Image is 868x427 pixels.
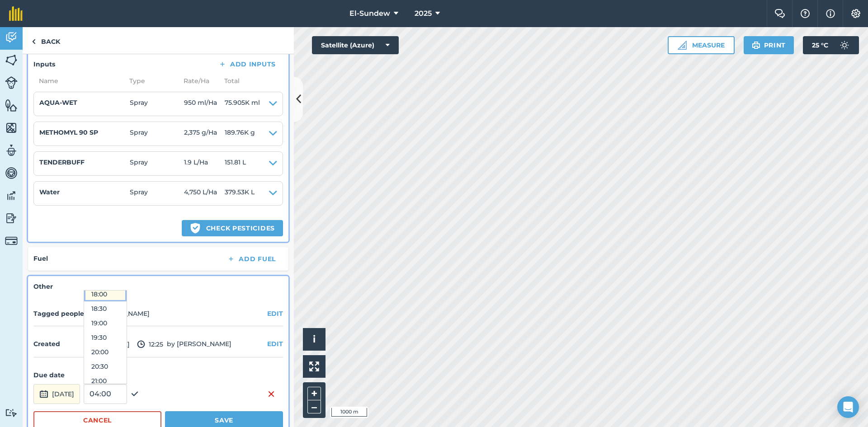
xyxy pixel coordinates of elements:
[850,9,861,18] img: A cog icon
[184,127,225,140] span: 2,375 g / Ha
[130,187,184,200] span: Spray
[23,27,69,54] a: Back
[837,396,859,418] div: Open Intercom Messenger
[137,339,163,350] span: 12:25
[84,301,127,316] button: 18:30
[137,339,145,350] img: svg+xml;base64,PD94bWwgdmVyc2lvbj0iMS4wIiBlbmNvZGluZz0idXRmLTgiPz4KPCEtLSBHZW5lcmF0b3I6IEFkb2JlIE...
[5,31,18,44] img: svg+xml;base64,PD94bWwgdmVyc2lvbj0iMS4wIiBlbmNvZGluZz0idXRmLTgiPz4KPCEtLSBHZW5lcmF0b3I6IEFkb2JlIE...
[5,235,18,247] img: svg+xml;base64,PD94bWwgdmVyc2lvbj0iMS4wIiBlbmNvZGluZz0idXRmLTgiPz4KPCEtLSBHZW5lcmF0b3I6IEFkb2JlIE...
[130,157,184,170] span: Spray
[5,144,18,157] img: svg+xml;base64,PD94bWwgdmVyc2lvbj0iMS4wIiBlbmNvZGluZz0idXRmLTgiPz4KPCEtLSBHZW5lcmF0b3I6IEFkb2JlIE...
[826,8,835,19] img: svg+xml;base64,PHN2ZyB4bWxucz0iaHR0cDovL3d3dy53My5vcmcvMjAwMC9zdmciIHdpZHRoPSIxNyIgaGVpZ2h0PSIxNy...
[130,98,184,110] span: Spray
[184,187,225,200] span: 4,750 L / Ha
[678,41,687,50] img: Ruler icon
[39,187,277,200] summary: WaterSpray4,750 L/Ha379.53K L
[33,282,283,291] h4: Other
[752,40,760,51] img: svg+xml;base64,PHN2ZyB4bWxucz0iaHR0cDovL3d3dy53My5vcmcvMjAwMC9zdmciIHdpZHRoPSIxOSIgaGVpZ2h0PSIyNC...
[225,157,246,170] span: 151.81 L
[835,36,854,54] img: svg+xml;base64,PD94bWwgdmVyc2lvbj0iMS4wIiBlbmNvZGluZz0idXRmLTgiPz4KPCEtLSBHZW5lcmF0b3I6IEFkb2JlIE...
[267,339,283,349] button: EDIT
[131,389,139,399] img: svg+xml;base64,PHN2ZyB4bWxucz0iaHR0cDovL3d3dy53My5vcmcvMjAwMC9zdmciIHdpZHRoPSIxOCIgaGVpZ2h0PSIyNC...
[39,98,277,110] summary: AQUA-WETSpray950 ml/Ha75.905K ml
[84,359,127,374] button: 20:30
[39,389,48,399] img: svg+xml;base64,PD94bWwgdmVyc2lvbj0iMS4wIiBlbmNvZGluZz0idXRmLTgiPz4KPCEtLSBHZW5lcmF0b3I6IEFkb2JlIE...
[184,98,225,110] span: 950 ml / Ha
[5,53,18,67] img: svg+xml;base64,PHN2ZyB4bWxucz0iaHR0cDovL3d3dy53My5vcmcvMjAwMC9zdmciIHdpZHRoPSI1NiIgaGVpZ2h0PSI2MC...
[39,187,130,197] h4: Water
[803,36,859,54] button: 25 °C
[84,374,127,388] button: 21:00
[39,157,277,170] summary: TENDERBUFFSpray1.9 L/Ha151.81 L
[84,316,127,330] button: 19:00
[744,36,794,54] button: Print
[211,58,283,70] button: Add Inputs
[225,127,255,140] span: 189.76K g
[313,333,316,345] span: i
[33,339,91,349] h4: Created
[39,127,130,137] h4: METHOMYL 90 SP
[309,361,319,371] img: Four arrows, one pointing top left, one top right, one bottom right and the last bottom left
[9,6,23,21] img: fieldmargin Logo
[312,36,399,54] button: Satellite (Azure)
[5,121,18,135] img: svg+xml;base64,PHN2ZyB4bWxucz0iaHR0cDovL3d3dy53My5vcmcvMjAwMC9zdmciIHdpZHRoPSI1NiIgaGVpZ2h0PSI2MC...
[130,127,184,140] span: Spray
[39,127,277,140] summary: METHOMYL 90 SPSpray2,375 g/Ha189.76K g
[225,187,255,200] span: 379.53K L
[33,384,80,404] button: [DATE]
[84,287,127,301] button: 18:00
[5,189,18,202] img: svg+xml;base64,PD94bWwgdmVyc2lvbj0iMS4wIiBlbmNvZGluZz0idXRmLTgiPz4KPCEtLSBHZW5lcmF0b3I6IEFkb2JlIE...
[124,76,178,86] span: Type
[220,253,283,265] button: Add Fuel
[5,408,18,417] img: svg+xml;base64,PD94bWwgdmVyc2lvbj0iMS4wIiBlbmNvZGluZz0idXRmLTgiPz4KPCEtLSBHZW5lcmF0b3I6IEFkb2JlIE...
[225,98,260,110] span: 75.905K ml
[182,220,283,236] button: Check pesticides
[774,9,785,18] img: Two speech bubbles overlapping with the left bubble in the forefront
[33,309,91,319] h4: Tagged people
[33,253,48,263] h4: Fuel
[267,309,283,319] button: EDIT
[39,98,130,108] h4: AQUA-WET
[303,328,325,351] button: i
[5,99,18,112] img: svg+xml;base64,PHN2ZyB4bWxucz0iaHR0cDovL3d3dy53My5vcmcvMjAwMC9zdmciIHdpZHRoPSI1NiIgaGVpZ2h0PSI2MC...
[5,211,18,225] img: svg+xml;base64,PD94bWwgdmVyc2lvbj0iMS4wIiBlbmNvZGluZz0idXRmLTgiPz4KPCEtLSBHZW5lcmF0b3I6IEFkb2JlIE...
[5,76,18,89] img: svg+xml;base64,PD94bWwgdmVyc2lvbj0iMS4wIiBlbmNvZGluZz0idXRmLTgiPz4KPCEtLSBHZW5lcmF0b3I6IEFkb2JlIE...
[39,157,130,167] h4: TENDERBUFF
[800,9,811,18] img: A question mark icon
[5,166,18,180] img: svg+xml;base64,PD94bWwgdmVyc2lvbj0iMS4wIiBlbmNvZGluZz0idXRmLTgiPz4KPCEtLSBHZW5lcmF0b3I6IEFkb2JlIE...
[668,36,735,54] button: Measure
[349,8,390,19] span: El-Sundew
[307,400,321,413] button: –
[84,345,127,359] button: 20:00
[33,59,55,69] h4: Inputs
[219,76,240,86] span: Total
[32,36,36,47] img: svg+xml;base64,PHN2ZyB4bWxucz0iaHR0cDovL3d3dy53My5vcmcvMjAwMC9zdmciIHdpZHRoPSI5IiBoZWlnaHQ9IjI0Ii...
[184,157,225,170] span: 1.9 L / Ha
[812,36,828,54] span: 25 ° C
[415,8,432,19] span: 2025
[33,76,124,86] span: Name
[33,332,283,357] div: by [PERSON_NAME]
[268,389,275,399] img: svg+xml;base64,PHN2ZyB4bWxucz0iaHR0cDovL3d3dy53My5vcmcvMjAwMC9zdmciIHdpZHRoPSIxNiIgaGVpZ2h0PSIyNC...
[178,76,219,86] span: Rate/ Ha
[307,387,321,400] button: +
[84,330,127,345] button: 19:30
[33,370,283,380] h4: Due date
